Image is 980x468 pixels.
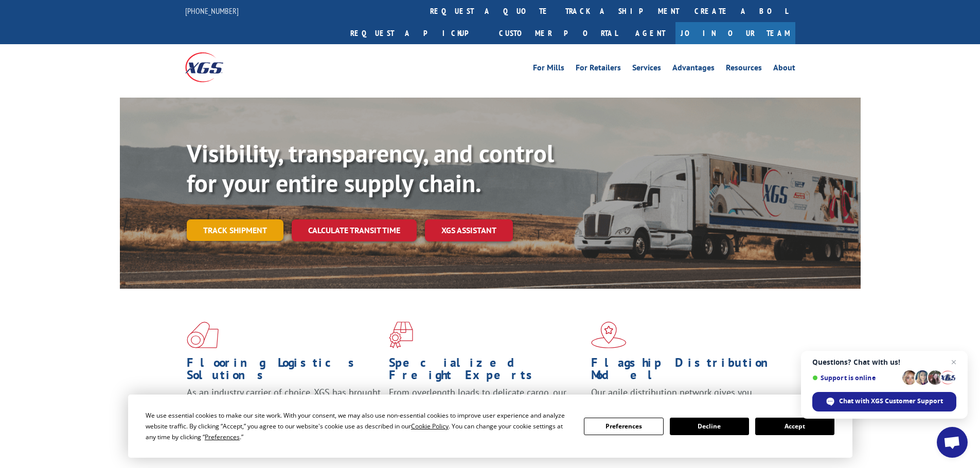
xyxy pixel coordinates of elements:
span: Cookie Policy [411,422,449,430]
a: Customer Portal [491,22,625,44]
a: For Retailers [576,64,621,75]
a: Request a pickup [343,22,491,44]
a: [PHONE_NUMBER] [185,6,239,16]
div: Open chat [937,427,968,458]
span: Our agile distribution network gives you nationwide inventory management on demand. [591,386,780,410]
a: Resources [726,64,762,75]
b: Visibility, transparency, and control for your entire supply chain. [187,137,554,199]
img: xgs-icon-total-supply-chain-intelligence-red [187,322,219,348]
span: Questions? Chat with us! [812,358,956,366]
div: Chat with XGS Customer Support [812,392,956,411]
h1: Flooring Logistics Solutions [187,357,381,386]
span: Close chat [948,356,960,368]
a: Services [632,64,661,75]
a: About [773,64,795,75]
a: XGS ASSISTANT [425,219,513,241]
img: xgs-icon-flagship-distribution-model-red [591,322,627,348]
a: Join Our Team [675,22,795,44]
h1: Flagship Distribution Model [591,357,786,386]
span: Support is online [812,374,899,382]
img: xgs-icon-focused-on-flooring-red [389,322,413,348]
a: Calculate transit time [292,219,417,241]
button: Accept [755,418,834,435]
span: Chat with XGS Customer Support [839,397,943,406]
span: As an industry carrier of choice, XGS has brought innovation and dedication to flooring logistics... [187,386,381,423]
a: Agent [625,22,675,44]
a: For Mills [533,64,564,75]
p: From overlength loads to delicate cargo, our experienced staff knows the best way to move your fr... [389,386,583,432]
div: Cookie Consent Prompt [128,395,852,458]
button: Preferences [584,418,663,435]
button: Decline [670,418,749,435]
span: Preferences [205,433,240,441]
a: Advantages [672,64,715,75]
h1: Specialized Freight Experts [389,357,583,386]
div: We use essential cookies to make our site work. With your consent, we may also use non-essential ... [146,410,572,442]
a: Track shipment [187,219,283,241]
